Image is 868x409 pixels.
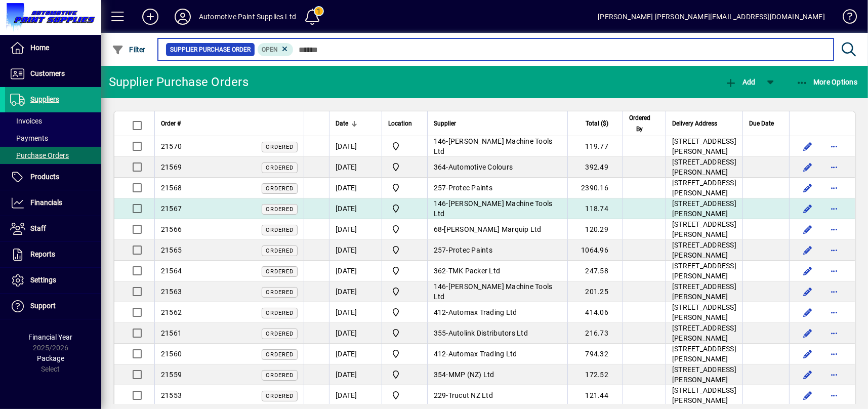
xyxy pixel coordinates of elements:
span: Ordered [266,227,294,233]
span: 21562 [161,308,182,316]
span: 21570 [161,142,182,150]
span: Automotive Paint Supplies Ltd [388,140,421,152]
td: - [427,364,568,385]
span: Staff [30,224,46,232]
span: Ordered [266,206,294,213]
td: [STREET_ADDRESS][PERSON_NAME] [666,364,742,385]
span: 257 [434,246,446,254]
span: 21569 [161,163,182,171]
span: Automotive Paint Supplies Ltd [388,223,421,235]
span: Order # [161,118,181,129]
button: Edit [800,159,816,175]
span: 354 [434,371,446,379]
td: - [427,323,568,344]
td: [DATE] [329,240,382,261]
td: [STREET_ADDRESS][PERSON_NAME] [666,198,742,219]
div: Supplier [434,118,562,129]
button: More options [826,304,842,320]
a: Support [5,294,101,319]
span: Location [388,118,412,129]
button: More options [826,387,842,403]
span: Payments [10,134,48,142]
td: [STREET_ADDRESS][PERSON_NAME] [666,261,742,281]
button: Edit [800,304,816,320]
span: 68 [434,225,442,233]
span: Automotive Paint Supplies Ltd [388,161,421,173]
span: 355 [434,329,446,337]
span: Ordered [266,185,294,192]
span: 21566 [161,225,182,233]
span: More Options [796,78,858,86]
button: Edit [800,283,816,300]
button: Edit [800,242,816,258]
span: 21564 [161,267,182,275]
span: 229 [434,391,446,399]
span: Home [30,44,49,52]
span: 257 [434,184,446,192]
span: 21561 [161,329,182,337]
div: Supplier Purchase Orders [109,74,249,90]
span: Automax Trading Ltd [448,350,517,358]
span: Purchase Orders [10,151,69,159]
span: Ordered [266,289,294,296]
td: [STREET_ADDRESS][PERSON_NAME] [666,302,742,323]
td: 794.32 [567,344,623,364]
td: 118.74 [567,198,623,219]
td: [DATE] [329,219,382,240]
span: Delivery Address [672,118,717,129]
span: [PERSON_NAME] Marquip Ltd [444,225,542,233]
span: 21565 [161,246,182,254]
span: [PERSON_NAME] Machine Tools Ltd [434,199,553,218]
span: Automotive Colours [448,163,513,171]
span: 146 [434,137,446,145]
td: [STREET_ADDRESS][PERSON_NAME] [666,281,742,302]
span: 21567 [161,204,182,213]
td: - [427,198,568,219]
td: [STREET_ADDRESS][PERSON_NAME] [666,136,742,157]
button: Edit [800,366,816,383]
button: More options [826,242,842,258]
span: TMK Packer Ltd [448,267,501,275]
span: 412 [434,350,446,358]
td: 121.44 [567,385,623,406]
button: More options [826,159,842,175]
a: Settings [5,268,101,293]
td: - [427,344,568,364]
td: 119.77 [567,136,623,157]
td: [STREET_ADDRESS][PERSON_NAME] [666,240,742,261]
td: 414.06 [567,302,623,323]
span: Date [336,118,348,129]
td: - [427,385,568,406]
span: Automotive Paint Supplies Ltd [388,244,421,256]
mat-chip: Completion Status: Open [258,43,294,56]
button: Edit [800,200,816,217]
td: 201.25 [567,281,623,302]
span: Automax Trading Ltd [448,308,517,316]
a: Customers [5,61,101,87]
td: [STREET_ADDRESS][PERSON_NAME] [666,178,742,198]
span: Supplier [434,118,456,129]
span: Ordered [266,351,294,358]
td: [DATE] [329,157,382,178]
span: Financial Year [29,333,73,341]
a: Reports [5,242,101,267]
span: 21553 [161,391,182,399]
button: More options [826,346,842,362]
button: More options [826,263,842,279]
a: Financials [5,190,101,216]
span: Ordered [266,331,294,337]
div: [PERSON_NAME] [PERSON_NAME][EMAIL_ADDRESS][DOMAIN_NAME] [598,9,825,25]
td: - [427,281,568,302]
td: 216.73 [567,323,623,344]
button: Edit [800,387,816,403]
div: Date [336,118,376,129]
td: [DATE] [329,281,382,302]
button: Edit [800,325,816,341]
span: Due Date [749,118,774,129]
div: Location [388,118,421,129]
span: Automotive Paint Supplies Ltd [388,182,421,194]
span: Automotive Paint Supplies Ltd [388,369,421,381]
span: 146 [434,199,446,208]
span: 412 [434,308,446,316]
span: Trucut NZ Ltd [448,391,493,399]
